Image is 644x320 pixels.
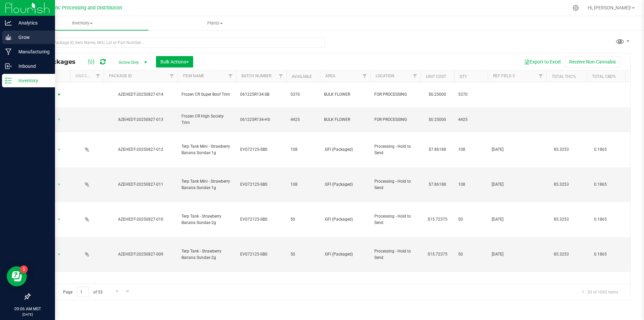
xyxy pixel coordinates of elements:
span: FOR PROCESSING [374,91,417,98]
p: 09:06 AM MST [3,306,52,312]
span: 061225R134-SB [240,91,282,98]
td: $7.22517 [421,272,454,307]
span: 108 [458,181,484,188]
div: Manage settings [572,5,580,11]
button: Export to Excel [520,56,565,67]
span: EV072125-SBS [240,146,282,153]
div: AZEHEDT-20250827-014 [103,91,178,98]
span: 108 [290,181,316,188]
span: 85.3253 [550,180,572,189]
p: [DATE] [3,312,52,317]
inline-svg: Inbound [5,63,12,70]
span: 50 [458,216,484,223]
p: Inbound [12,62,52,70]
span: 85.3253 [550,145,572,154]
span: 4425 [290,117,316,123]
span: 50 [290,216,316,223]
span: All Packages [35,58,82,65]
a: Filter [359,71,370,82]
div: AZEHEDT-20250827-011 [103,181,178,188]
span: Terp Tank - Strawberry Banana Sundae 2g [181,213,232,226]
span: .GFI (Packaged) [324,181,366,188]
div: AZEHEDT-20250827-013 [103,117,178,123]
span: Terp Tank - Strawberry Banana Sundae 2g [181,248,232,261]
span: Globe Farmacy Inc Processing and Distribution [19,5,122,11]
p: Inventory [12,77,52,85]
span: EV072125-SBS [240,216,282,223]
span: select [55,180,63,189]
a: Filter [410,71,421,82]
span: Processing - Hold to Send [374,178,417,191]
span: Hi, [PERSON_NAME]! [588,5,631,10]
a: Package ID [109,74,132,78]
iframe: Resource center [7,266,27,286]
span: Frozen CR High Society Trim [181,113,232,126]
a: Total CBD% [592,74,616,79]
input: 1 [77,287,89,297]
a: Location [376,74,394,78]
span: BULK FLOWER [324,91,366,98]
span: Terp Tank Mini - Mango Tango 1g [181,283,232,296]
span: select [55,250,63,259]
a: Batch Number [241,74,271,78]
th: Has COA [70,71,104,82]
td: $7.86188 [421,132,454,167]
span: 5370 [290,91,316,98]
span: 50 [290,251,316,258]
span: 108 [290,146,316,153]
a: Go to the next page [112,287,122,296]
td: $0.25000 [421,107,454,133]
a: Filter [535,71,546,82]
inline-svg: Inventory [5,77,12,84]
a: Item Name [183,74,204,78]
span: Inventory [16,20,149,26]
a: Filter [166,71,177,82]
span: Processing - Hold to Send [374,143,417,156]
span: Processing - Hold to Send [374,213,417,226]
inline-svg: Manufacturing [5,48,12,55]
td: $7.86188 [421,167,454,202]
td: $15.72375 [421,237,454,272]
span: [DATE] [492,251,542,258]
inline-svg: Grow [5,34,12,41]
span: FOR PROCESSING [374,117,417,123]
span: select [55,115,63,124]
span: 0.1865 [591,145,610,154]
span: Terp Tank Mini - Strawberry Banana Sundae 1g [181,143,232,156]
span: 1 - 20 of 1042 items [577,287,624,297]
p: Analytics [12,19,52,27]
span: EV072125-SBS [240,181,282,188]
span: [DATE] [492,216,542,223]
span: BULK FLOWER [324,117,366,123]
span: [DATE] [492,181,542,188]
span: .GFI (Packaged) [324,216,366,223]
span: 0.1865 [591,249,610,259]
a: Filter [225,71,236,82]
inline-svg: Analytics [5,19,12,26]
a: Filter [275,71,286,82]
span: Processing - Hold to Send [374,283,417,296]
p: Grow [12,33,52,41]
div: AZEHEDT-20250827-012 [103,146,178,153]
span: EV072125-SBS [240,251,282,258]
span: .GFI (Packaged) [324,146,366,153]
a: Plants [149,16,281,30]
span: 50 [458,251,484,258]
span: 5370 [458,91,484,98]
span: select [55,90,63,99]
iframe: Resource center unread badge [20,265,28,273]
span: select [55,215,63,224]
a: Available [292,74,312,79]
span: [DATE] [492,146,542,153]
span: 85.3253 [550,249,572,259]
td: $15.72375 [421,202,454,237]
a: Area [325,74,335,78]
td: $0.25000 [421,82,454,107]
span: 108 [458,146,484,153]
span: 0.1865 [591,180,610,189]
span: Plants [149,20,281,26]
span: Bulk Actions [160,59,189,64]
a: Inventory [16,16,149,30]
a: Go to the last page [123,287,133,296]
